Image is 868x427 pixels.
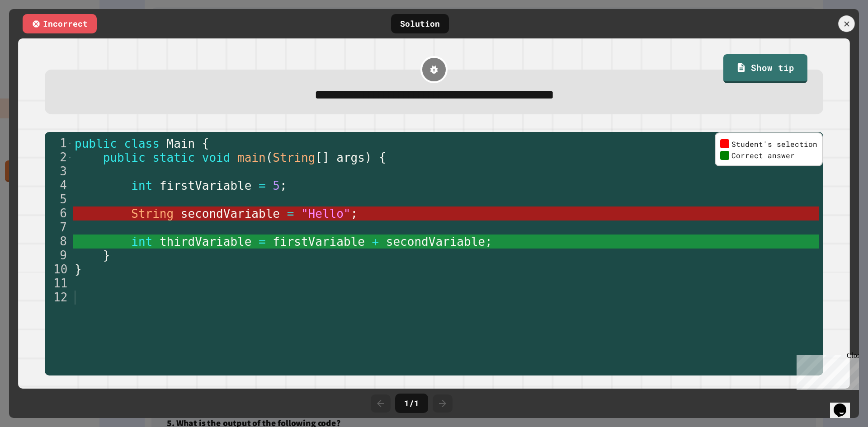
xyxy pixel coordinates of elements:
div: Solution [391,14,449,33]
div: 9 [45,249,73,263]
div: 12 [45,291,73,305]
div: 10 [45,263,73,277]
div: Chat with us now!Close [4,4,62,57]
iframe: chat widget [830,391,859,418]
span: Toggle code folding, rows 2 through 9 [67,150,72,164]
a: Show tip [723,54,807,83]
div: 11 [45,277,73,291]
div: 4 [45,178,73,192]
span: Student's selection [731,139,817,148]
div: 7 [45,221,73,235]
iframe: chat widget [793,352,859,390]
span: Toggle code folding, rows 1 through 10 [67,136,72,150]
div: 2 [45,150,73,164]
div: 1 [45,136,73,150]
div: 6 [45,206,73,221]
div: 8 [45,235,73,249]
span: Correct answer [731,150,795,160]
div: 1 / 1 [395,394,428,413]
div: 3 [45,164,73,178]
div: Incorrect [23,14,97,33]
div: 5 [45,192,73,206]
